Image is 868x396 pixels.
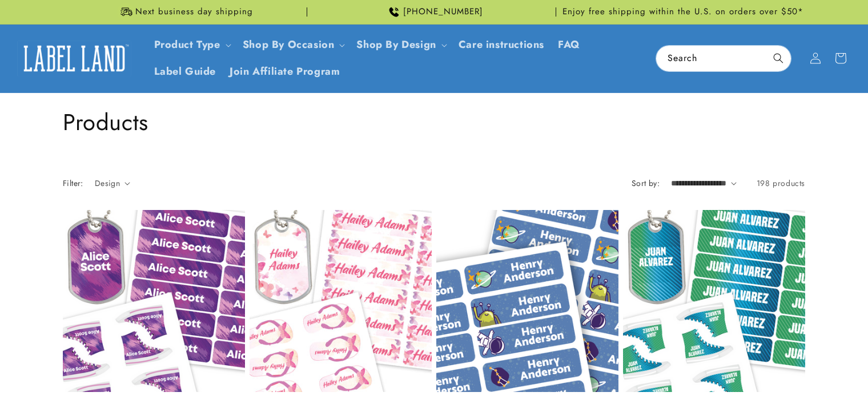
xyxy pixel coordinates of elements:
[63,177,83,189] h2: Filter:
[154,65,216,78] span: Label Guide
[147,58,223,85] a: Label Guide
[403,6,483,18] span: [PHONE_NUMBER]
[452,31,551,58] a: Care instructions
[147,31,236,58] summary: Product Type
[95,177,130,189] summary: Design (0 selected)
[356,37,436,52] a: Shop By Design
[558,38,580,51] span: FAQ
[223,58,347,85] a: Join Affiliate Program
[230,65,340,78] span: Join Affiliate Program
[243,38,335,51] span: Shop By Occasion
[757,177,805,189] span: 198 products
[349,31,451,58] summary: Shop By Design
[562,6,803,18] span: Enjoy free shipping within the U.S. on orders over $50*
[236,31,350,58] summary: Shop By Occasion
[95,177,120,189] span: Design
[628,342,857,385] iframe: Gorgias Floating Chat
[63,107,805,137] h1: Products
[154,37,220,52] a: Product Type
[13,37,136,80] a: Label Land
[459,38,544,51] span: Care instructions
[135,6,253,18] span: Next business day shipping
[17,41,131,76] img: Label Land
[551,31,587,58] a: FAQ
[766,46,791,71] button: Search
[632,177,660,189] label: Sort by:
